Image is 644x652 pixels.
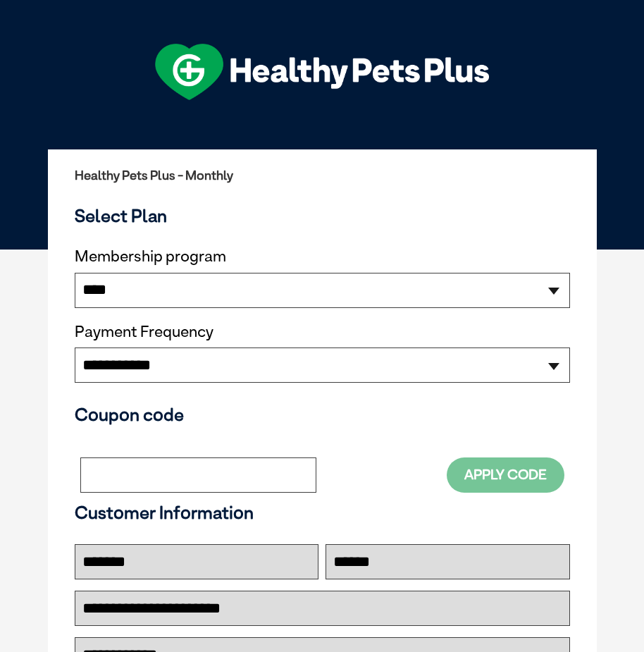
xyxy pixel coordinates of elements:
button: Apply Code [447,457,564,492]
label: Membership program [75,247,570,266]
label: Payment Frequency [75,323,213,341]
h3: Customer Information [75,502,570,523]
h3: Coupon code [75,404,570,425]
h2: Healthy Pets Plus - Monthly [75,168,570,183]
h3: Select Plan [75,205,570,226]
img: hpp-logo-landscape-green-white.png [155,44,489,100]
